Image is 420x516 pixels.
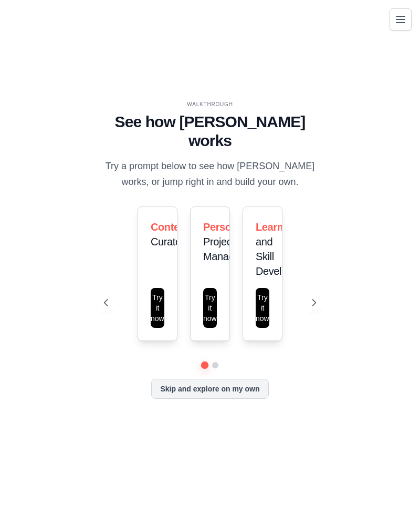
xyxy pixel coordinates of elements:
button: Toggle navigation [390,8,412,30]
p: Try a prompt below to see how [PERSON_NAME] works, or jump right in and build your own. [104,159,316,190]
span: Personal [203,221,246,233]
button: Try it now [203,288,217,328]
span: Curator [151,236,184,247]
span: and Skill Development [256,236,315,277]
span: Learning [256,221,298,233]
h1: See how [PERSON_NAME] works [104,112,316,150]
span: Project Manager [203,236,243,262]
button: Skip and explore on my own [151,379,268,399]
button: Try it now [151,288,164,328]
span: Content [151,221,189,233]
div: WALKTHROUGH [104,100,316,108]
button: Try it now [256,288,269,328]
